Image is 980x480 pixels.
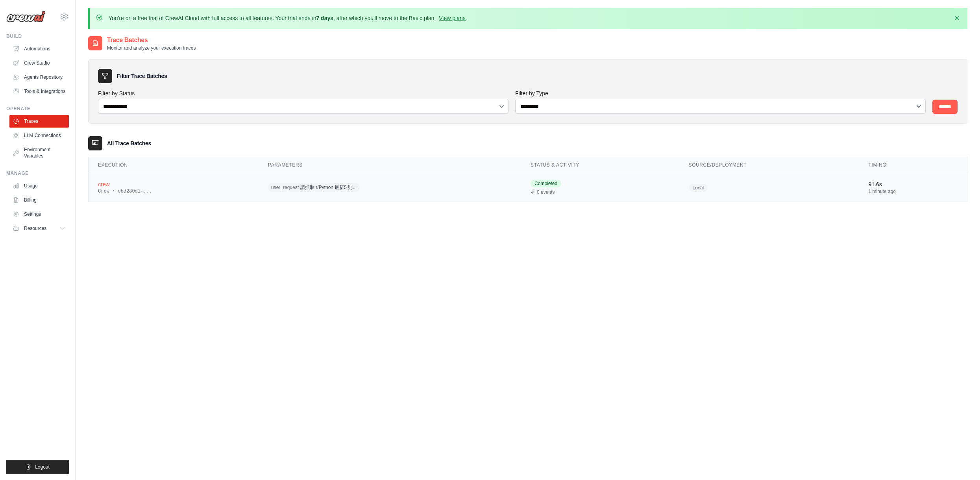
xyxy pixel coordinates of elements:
[6,170,69,176] div: Manage
[531,180,561,187] span: Completed
[521,157,679,173] th: Status & Activity
[869,180,958,188] div: 91.6s
[300,184,357,191] span: 請抓取 r/Python 最新5 則...
[6,11,46,22] img: Logo
[35,464,50,470] span: Logout
[259,157,521,173] th: Parameters
[9,115,69,128] a: Traces
[24,225,46,232] span: Resources
[859,157,967,173] th: Timing
[9,143,69,162] a: Environment Variables
[9,222,69,235] button: Resources
[9,180,69,192] a: Usage
[89,173,967,202] tr: View details for crew execution
[439,15,465,21] a: View plans
[9,194,69,206] a: Billing
[9,129,69,142] a: LLM Connections
[6,106,69,112] div: Operate
[679,157,859,173] th: Source/Deployment
[107,139,151,147] h3: All Trace Batches
[316,15,333,21] strong: 7 days
[6,33,69,39] div: Build
[268,182,419,194] div: user_request: 請抓取 r/Python 最新5 則貼文（略過含媒體），並附每篇前 2 層留言
[6,460,69,474] button: Logout
[89,157,259,173] th: Execution
[9,85,69,98] a: Tools & Integrations
[9,43,69,55] a: Automations
[9,71,69,83] a: Agents Repository
[107,45,196,51] p: Monitor and analyze your execution traces
[689,184,708,192] span: Local
[9,208,69,221] a: Settings
[98,89,509,97] label: Filter by Status
[107,35,196,45] h2: Trace Batches
[271,184,299,191] span: user_request
[537,189,555,195] span: 0 events
[98,188,249,195] div: Crew • cbd280d1-...
[117,72,167,80] h3: Filter Trace Batches
[98,180,249,188] div: crew
[9,57,69,69] a: Crew Studio
[869,188,958,195] div: 1 minute ago
[515,89,926,97] label: Filter by Type
[109,14,467,22] p: You're on a free trial of CrewAI Cloud with full access to all features. Your trial ends in , aft...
